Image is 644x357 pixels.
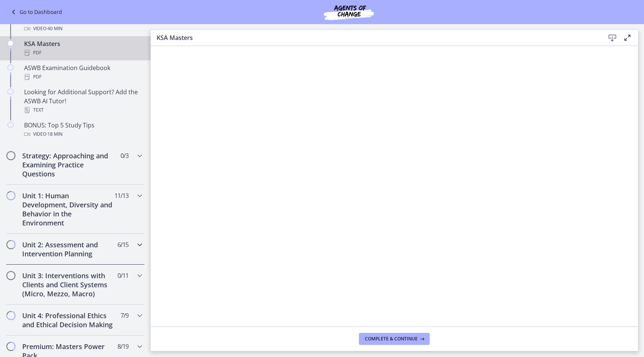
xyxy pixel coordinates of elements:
[118,240,128,249] span: 6 / 15
[24,24,142,33] div: Video
[9,8,62,17] a: Go to Dashboard
[22,191,114,227] h2: Unit 1: Human Development, Diversity and Behavior in the Environment
[121,151,128,160] span: 0 / 3
[24,48,142,57] div: PDF
[365,336,418,342] span: Complete & continue
[359,333,430,345] button: Complete & continue
[114,191,128,200] span: 11 / 13
[157,33,593,42] h3: KSA Masters
[22,271,114,298] h2: Unit 3: Interventions with Clients and Client Systems (Micro, Mezzo, Macro)
[24,63,142,81] div: ASWB Examination Guidebook
[24,121,142,139] div: BONUS: Top 5 Study Tips
[22,240,114,258] h2: Unit 2: Assessment and Intervention Planning
[24,15,142,33] div: [MEDICAL_DATA] and Motivation
[121,311,128,320] span: 7 / 9
[118,271,128,280] span: 0 / 11
[46,24,63,33] span: · 40 min
[24,39,142,57] div: KSA Masters
[22,311,114,329] h2: Unit 4: Professional Ethics and Ethical Decision Making
[24,130,142,139] div: Video
[24,87,142,115] div: Looking for Additional Support? Add the ASWB AI Tutor!
[46,130,63,139] span: · 18 min
[24,106,142,115] div: Text
[118,342,128,351] span: 8 / 19
[24,72,142,81] div: PDF
[22,151,114,178] h2: Strategy: Approaching and Examining Practice Questions
[304,3,394,21] img: Agents of Change Social Work Test Prep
